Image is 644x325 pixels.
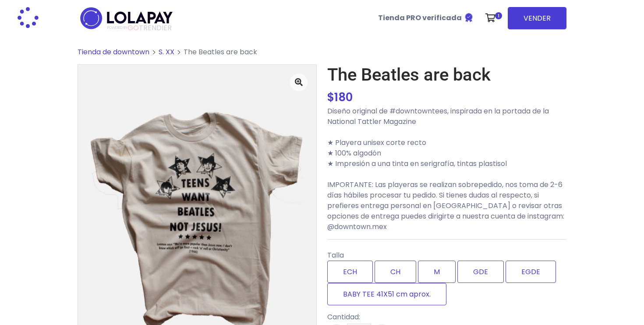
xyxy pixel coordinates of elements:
h1: The Beatles are back [327,64,566,85]
a: VENDER [508,7,566,29]
label: ECH [327,261,373,283]
span: 180 [334,89,353,105]
label: M [418,261,456,283]
a: Tienda de downtown [78,47,149,57]
label: GDE [457,261,504,283]
span: GO [127,23,139,33]
img: logo [78,4,175,32]
b: Tienda PRO verificada [378,13,462,23]
span: TRENDIER [107,24,172,32]
span: The Beatles are back [184,47,257,57]
p: Cantidad: [327,312,481,322]
label: BABY TEE 41X51 cm aprox. [327,283,446,305]
a: 1 [481,5,504,31]
span: 1 [495,12,502,19]
a: S. XX [159,47,174,57]
label: CH [375,261,416,283]
div: $ [327,89,566,106]
div: Talla [327,247,566,309]
label: EGDE [506,261,556,283]
img: Tienda verificada [464,12,474,23]
span: POWERED BY [107,25,127,30]
p: Diseño original de #downtowntees, inspirada en la portada de la National Tattler Magazine ★ Playe... [327,106,566,232]
nav: breadcrumb [78,47,566,64]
